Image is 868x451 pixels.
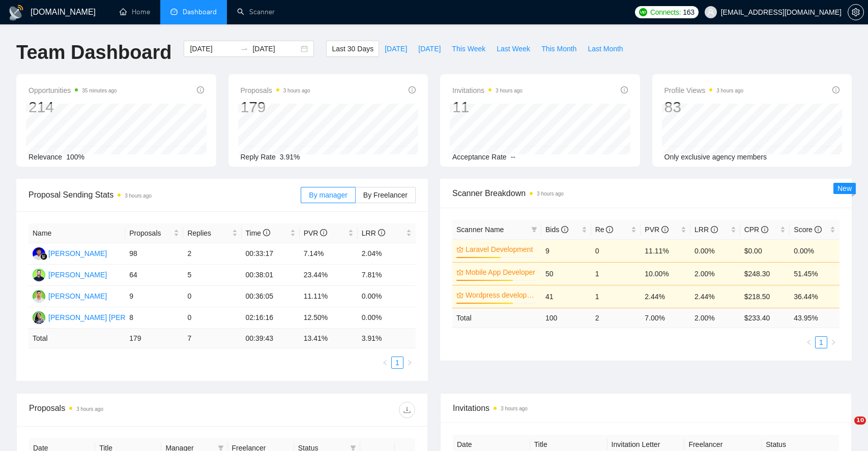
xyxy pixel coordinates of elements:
[379,357,391,369] button: left
[848,4,864,20] button: setting
[641,308,690,328] td: 7.00 %
[382,360,388,366] span: left
[28,98,117,117] div: 214
[790,308,840,328] td: 43.95 %
[379,41,413,57] button: [DATE]
[582,41,628,57] button: Last Month
[848,8,864,16] a: setting
[385,43,407,54] span: [DATE]
[197,86,204,93] span: info-circle
[350,445,356,451] span: filter
[744,225,768,234] span: CPR
[392,357,403,368] a: 1
[309,191,347,199] span: By manager
[280,153,300,161] span: 3.91%
[790,285,840,308] td: 36.44%
[241,153,276,161] span: Reply Rate
[378,229,385,236] span: info-circle
[511,153,515,161] span: --
[28,153,62,161] span: Relevance
[190,43,236,54] input: Start date
[830,339,836,345] span: right
[33,313,167,321] a: SS[PERSON_NAME] [PERSON_NAME]
[33,292,107,300] a: AC[PERSON_NAME]
[452,308,541,328] td: Total
[8,5,24,21] img: logo
[621,86,628,93] span: info-circle
[456,246,464,253] span: crown
[362,229,385,237] span: LRR
[695,225,718,234] span: LRR
[33,249,107,257] a: FR[PERSON_NAME]
[16,41,171,65] h1: Team Dashboard
[242,265,300,286] td: 00:38:01
[816,337,827,348] a: 1
[707,9,714,16] span: user
[815,336,827,348] li: 1
[120,8,150,16] a: homeHome
[491,41,536,57] button: Last Week
[399,406,415,414] span: download
[690,308,740,328] td: 2.00 %
[595,225,614,234] span: Re
[690,262,740,285] td: 2.00%
[588,43,623,54] span: Last Month
[48,312,167,323] div: [PERSON_NAME] [PERSON_NAME]
[183,307,241,329] td: 0
[246,229,270,237] span: Time
[711,226,718,233] span: info-circle
[848,8,863,16] span: setting
[183,329,241,348] td: 7
[300,329,358,348] td: 13.41 %
[33,247,45,260] img: FR
[183,243,241,265] td: 2
[48,248,107,259] div: [PERSON_NAME]
[418,43,441,54] span: [DATE]
[466,244,535,255] a: Laravel Development
[690,285,740,308] td: 2.44%
[827,336,840,348] li: Next Page
[641,239,690,262] td: 11.11%
[33,290,45,303] img: AC
[453,402,839,414] span: Invitations
[456,269,464,276] span: crown
[639,8,647,16] img: upwork-logo.png
[363,191,408,199] span: By Freelancer
[183,8,217,16] span: Dashboard
[66,153,84,161] span: 100%
[661,226,669,233] span: info-circle
[242,286,300,307] td: 00:36:05
[300,286,358,307] td: 11.11%
[125,223,183,243] th: Proposals
[794,225,821,234] span: Score
[466,289,535,301] a: Wordpress development
[391,357,403,369] li: 1
[283,88,310,93] time: 3 hours ago
[690,239,740,262] td: 0.00%
[187,228,229,239] span: Replies
[358,329,416,348] td: 3.91 %
[28,329,125,348] td: Total
[403,357,416,369] button: right
[497,43,530,54] span: Last Week
[183,286,241,307] td: 0
[452,84,523,96] span: Invitations
[641,262,690,285] td: 10.00%
[529,222,539,237] span: filter
[304,229,328,237] span: PVR
[240,45,248,53] span: to
[740,239,790,262] td: $0.00
[76,406,103,412] time: 3 hours ago
[537,191,564,197] time: 3 hours ago
[541,239,591,262] td: 9
[833,416,858,441] iframe: Intercom live chat
[413,41,446,57] button: [DATE]
[541,308,591,328] td: 100
[33,270,107,278] a: SK[PERSON_NAME]
[300,243,358,265] td: 7.14%
[40,253,47,260] img: gigradar-bm.png
[541,285,591,308] td: 41
[125,243,183,265] td: 98
[28,188,301,201] span: Proposal Sending Stats
[536,41,582,57] button: This Month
